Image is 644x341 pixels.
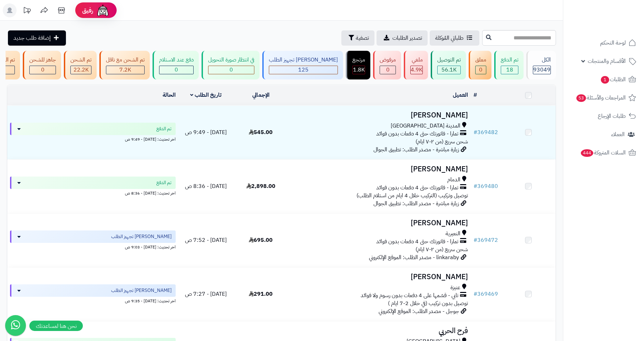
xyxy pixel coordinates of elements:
span: الأقسام والمنتجات [588,56,626,66]
span: # [474,290,477,298]
span: جوجل - مصدر الطلب: الموقع الإلكتروني [379,307,459,315]
span: [DATE] - 7:27 ص [185,290,227,298]
span: الطلبات [600,75,626,84]
div: تم التوصيل [437,56,461,64]
span: النعيرية [446,230,460,238]
a: العميل [453,91,468,99]
a: ملغي 4.9K [402,51,429,79]
div: 0 [208,66,254,74]
span: 1 [601,76,609,84]
span: شحن سريع (من ٢-٧ ايام) [416,245,468,254]
span: 2,898.00 [246,182,275,190]
span: تصدير الطلبات [392,34,422,42]
span: 0 [175,66,178,74]
div: اخر تحديث: [DATE] - 9:49 ص [10,135,176,142]
div: اخر تحديث: [DATE] - 9:35 ص [10,297,176,304]
div: تم الشحن [70,56,91,64]
img: ai-face.png [96,3,110,17]
span: إضافة طلب جديد [13,34,51,42]
a: إضافة طلب جديد [8,30,66,46]
a: معلق 0 [467,51,493,79]
span: 0 [479,66,482,74]
div: مرفوض [380,56,396,64]
span: [PERSON_NAME] تجهيز الطلب [111,233,172,240]
span: تم الدفع [156,179,172,186]
div: 1765 [353,66,365,74]
div: مرتجع [352,56,365,64]
a: تم الدفع 18 [493,51,525,79]
div: الكل [533,56,551,64]
span: تصفية [356,34,369,42]
span: 0 [386,66,390,74]
div: 22179 [71,66,91,74]
div: 0 [380,66,396,74]
span: الدمام [447,176,460,184]
span: 7.2K [119,66,131,74]
span: 0 [41,66,45,74]
span: 22.2K [74,66,89,74]
div: 0 [476,66,486,74]
a: #369482 [474,128,498,136]
a: الكل93049 [525,51,557,79]
a: في انتظار صورة التحويل 0 [200,51,261,79]
a: تصدير الطلبات [377,30,428,46]
span: 545.00 [249,128,273,136]
button: تصفية [341,30,374,46]
a: المراجعات والأسئلة53 [567,89,640,106]
span: 4.9K [411,66,422,74]
span: طلباتي المُوكلة [435,34,464,42]
span: [PERSON_NAME] تجهيز الطلب [111,287,172,294]
span: تمارا - فاتورتك حتى 4 دفعات بدون فوائد [376,130,458,138]
div: في انتظار صورة التحويل [208,56,254,64]
div: تم الدفع [501,56,518,64]
span: رفيق [82,6,93,15]
h3: [PERSON_NAME] [291,165,468,173]
a: تم التوصيل 56.1K [429,51,467,79]
a: الحالة [163,91,176,99]
img: logo-2.png [597,13,637,28]
span: [DATE] - 7:52 ص [185,236,227,244]
span: 695.00 [249,236,273,244]
a: # [474,91,477,99]
span: 93049 [533,66,550,74]
span: السلات المتروكة [580,148,626,158]
a: #369480 [474,182,498,190]
span: العملاء [611,130,625,139]
span: عنيزة [450,284,460,292]
span: زيارة مباشرة - مصدر الطلب: تطبيق الجوال [373,199,459,208]
span: 18 [506,66,513,74]
span: زيارة مباشرة - مصدر الطلب: تطبيق الجوال [373,145,459,154]
div: 56096 [438,66,460,74]
h3: [PERSON_NAME] [291,219,468,227]
span: تمارا - فاتورتك حتى 4 دفعات بدون فوائد [376,184,458,192]
span: توصيل بدون تركيب (في خلال 2-7 ايام ) [388,299,468,307]
a: مرفوض 0 [372,51,402,79]
a: الإجمالي [252,91,270,99]
span: لوحة التحكم [600,38,626,48]
a: تم الشحن مع ناقل 7.2K [98,51,151,79]
span: شحن سريع (من ٢-٧ ايام) [416,138,468,146]
a: #369469 [474,290,498,298]
a: السلات المتروكة444 [567,144,640,161]
span: 125 [298,66,309,74]
div: اخر تحديث: [DATE] - 9:03 ص [10,243,176,250]
div: 125 [269,66,338,74]
div: [PERSON_NAME] تجهيز الطلب [269,56,338,64]
div: 7223 [106,66,144,74]
span: 444 [580,149,594,157]
div: 0 [159,66,193,74]
div: اخر تحديث: [DATE] - 8:36 ص [10,189,176,196]
span: linkaraby - مصدر الطلب: الموقع الإلكتروني [369,253,459,262]
a: تحديثات المنصة [18,3,36,19]
h3: فرح الحربي [291,327,468,335]
a: الطلبات1 [567,71,640,88]
span: توصيل وتركيب (التركيب خلال 4 ايام من استلام الطلب) [357,191,468,200]
span: 56.1K [441,66,457,74]
div: 0 [30,66,56,74]
span: 1.8K [353,66,365,74]
span: 291.00 [249,290,273,298]
span: تم الدفع [156,125,172,132]
a: تاريخ الطلب [190,91,222,99]
div: معلق [475,56,486,64]
div: 18 [501,66,518,74]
